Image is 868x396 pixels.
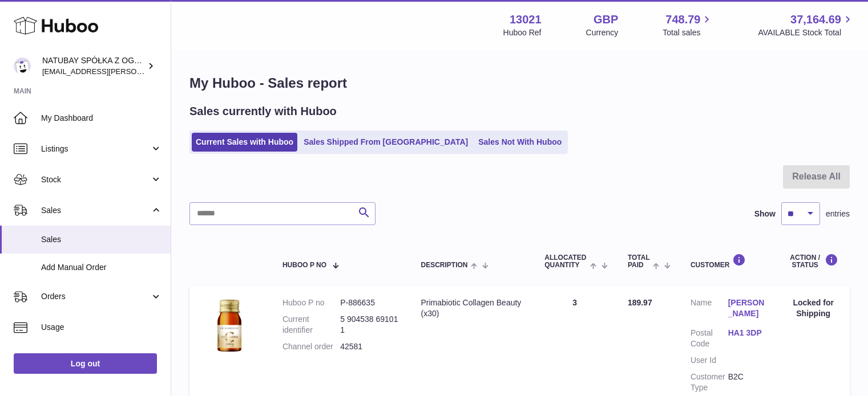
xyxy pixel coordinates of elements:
[41,234,162,245] span: Sales
[421,262,467,269] span: Description
[282,262,326,269] span: Huboo P no
[663,12,713,38] a: 748.79 Total sales
[189,74,850,92] h1: My Huboo - Sales report
[189,104,337,119] h2: Sales currently with Huboo
[826,209,850,219] span: entries
[421,297,522,319] div: Primabiotic Collagen Beauty (x30)
[340,297,398,308] dd: P-886635
[41,322,162,333] span: Usage
[788,297,838,319] div: Locked for Shipping
[691,371,728,393] dt: Customer Type
[663,27,713,38] span: Total sales
[788,254,838,269] div: Action / Status
[41,291,150,302] span: Orders
[41,113,162,124] span: My Dashboard
[192,133,297,152] a: Current Sales with Huboo
[42,67,229,76] span: [EMAIL_ADDRESS][PERSON_NAME][DOMAIN_NAME]
[665,12,700,27] span: 748.79
[201,297,258,354] img: 130211698054880.jpg
[282,297,340,308] dt: Huboo P no
[282,341,340,352] dt: Channel order
[758,27,854,38] span: AVAILABLE Stock Total
[300,133,472,152] a: Sales Shipped From [GEOGRAPHIC_DATA]
[41,262,162,273] span: Add Manual Order
[691,297,728,322] dt: Name
[754,209,776,219] label: Show
[42,55,145,77] div: NATUBAY SPÓŁKA Z OGRANICZONĄ ODPOWIEDZIALNOŚCIĄ
[510,12,542,27] strong: 13021
[790,12,841,27] span: 37,164.69
[758,12,854,38] a: 37,164.69 AVAILABLE Stock Total
[41,174,150,185] span: Stock
[340,341,398,352] dd: 42581
[728,297,766,319] a: [PERSON_NAME]
[728,328,766,338] a: HA1 3DP
[691,328,728,349] dt: Postal Code
[340,314,398,336] dd: 5 904538 691011
[691,355,728,366] dt: User Id
[544,254,587,269] span: ALLOCATED Quantity
[691,254,766,269] div: Customer
[41,205,150,216] span: Sales
[14,353,157,374] a: Log out
[503,27,542,38] div: Huboo Ref
[728,371,766,393] dd: B2C
[14,58,31,75] img: kacper.antkowski@natubay.pl
[594,12,618,27] strong: GBP
[474,133,566,152] a: Sales Not With Huboo
[628,298,652,307] span: 189.97
[41,144,150,154] span: Listings
[628,254,650,269] span: Total paid
[282,314,340,336] dt: Current identifier
[586,27,619,38] div: Currency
